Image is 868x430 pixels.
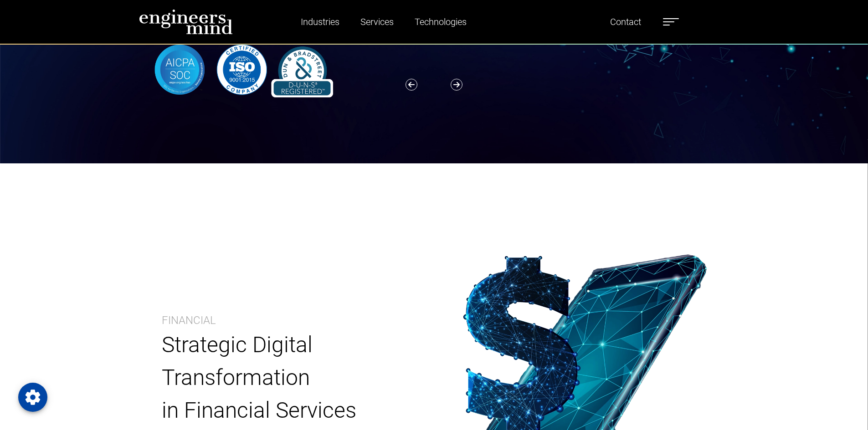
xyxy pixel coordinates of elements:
img: banner-logo [144,42,338,97]
a: Contact [606,11,645,32]
a: Industries [297,11,343,32]
img: logo [139,9,233,35]
p: Financial [162,312,216,329]
a: Services [357,11,397,32]
p: in Financial Services [162,394,411,427]
a: Technologies [411,11,470,32]
p: Strategic Digital Transformation [162,329,411,394]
